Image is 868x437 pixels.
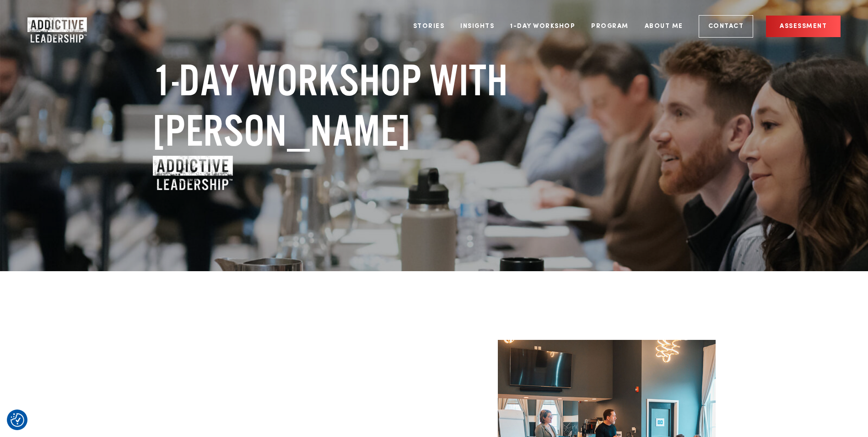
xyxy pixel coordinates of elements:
a: Insights [453,9,501,44]
a: Contact [699,15,754,38]
a: Assessment [766,16,841,37]
img: Revisit consent button [11,413,24,427]
a: About Me [638,9,690,44]
a: 1-Day Workshop [503,9,582,44]
button: Consent Preferences [11,413,24,427]
a: Stories [406,9,452,44]
a: Program [584,9,636,44]
a: Home [27,17,82,36]
h1: 1-Day Workshop with [PERSON_NAME] [153,55,578,156]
